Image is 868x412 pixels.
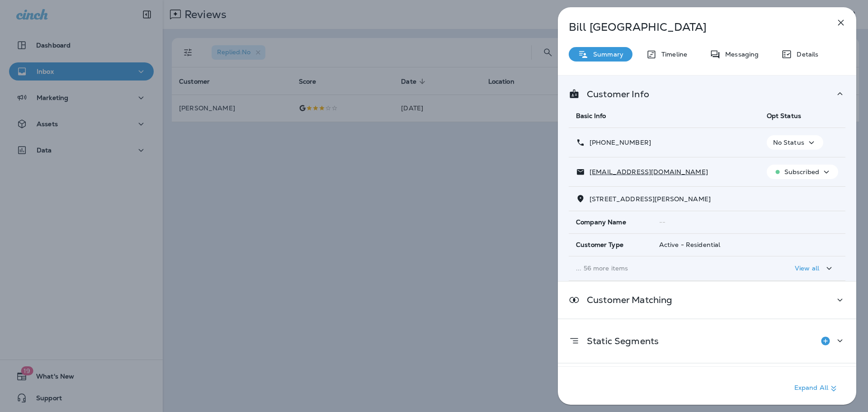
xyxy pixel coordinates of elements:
[569,21,816,33] p: Bill [GEOGRAPHIC_DATA]
[721,51,759,58] p: Messaging
[792,51,818,58] p: Details
[585,139,651,146] p: [PHONE_NUMBER]
[784,168,819,175] p: Subscribed
[576,265,752,272] p: ... 56 more items
[659,218,665,226] span: --
[657,51,687,58] p: Timeline
[585,168,708,175] p: [EMAIL_ADDRESS][DOMAIN_NAME]
[791,260,838,277] button: View all
[794,383,839,394] p: Expand All
[767,112,801,120] span: Opt Status
[791,380,843,397] button: Expand All
[576,241,623,249] span: Customer Type
[773,139,804,146] p: No Status
[767,135,823,150] button: No Status
[590,195,711,203] span: [STREET_ADDRESS][PERSON_NAME]
[816,332,835,350] button: Add to Static Segment
[580,90,649,98] p: Customer Info
[580,337,659,345] p: Static Segments
[659,241,721,249] span: Active - Residential
[580,296,672,303] p: Customer Matching
[795,265,819,272] p: View all
[576,218,626,226] span: Company Name
[576,112,606,120] span: Basic Info
[767,165,838,179] button: Subscribed
[589,51,623,58] p: Summary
